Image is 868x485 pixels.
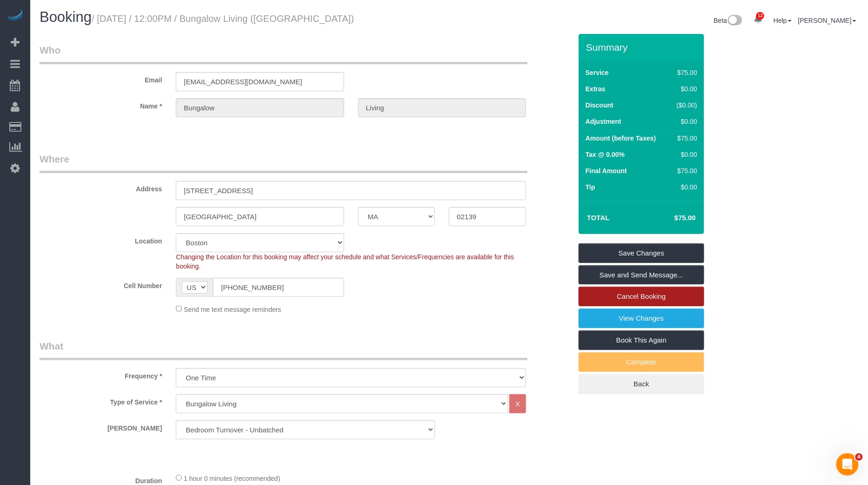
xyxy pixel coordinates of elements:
label: Name * [33,98,169,111]
span: Send me text message reminders [184,305,281,313]
a: Beta [714,17,743,24]
label: Address [33,181,169,194]
input: Zip Code [449,207,526,226]
label: Cell Number [33,278,169,290]
div: $0.00 [673,150,697,159]
div: $0.00 [673,182,697,192]
a: View Changes [579,309,704,328]
a: [PERSON_NAME] [798,17,856,24]
input: Last Name [358,98,526,117]
label: Type of Service * [33,394,169,407]
strong: Total [587,214,610,222]
iframe: Intercom live chat [836,453,859,476]
label: Extras [586,84,606,94]
label: Frequency * [33,368,169,381]
legend: What [40,339,527,360]
label: Email [33,72,169,85]
h4: $75.00 [647,214,696,222]
h3: Summary [586,42,700,53]
div: $75.00 [673,134,697,143]
legend: Where [40,152,527,173]
label: Final Amount [586,166,627,175]
input: Cell Number [213,278,344,297]
label: Tip [586,182,595,192]
label: Service [586,68,609,77]
legend: Who [40,43,527,64]
img: Automaid Logo [6,9,24,22]
label: [PERSON_NAME] [33,420,169,433]
span: 4 [855,453,863,461]
input: First Name [176,98,344,117]
span: 1 hour 0 minutes (recommended) [184,475,280,482]
a: Cancel Booking [579,287,704,306]
label: Location [33,233,169,246]
span: 12 [756,12,764,20]
label: Adjustment [586,117,621,126]
div: $75.00 [673,166,697,175]
label: Amount (before Taxes) [586,134,656,143]
a: Save and Send Message... [579,265,704,285]
a: 12 [749,9,767,30]
a: Save Changes [579,243,704,263]
label: Discount [586,101,614,110]
a: Help [774,17,792,24]
span: Changing the Location for this booking may affect your schedule and what Services/Frequencies are... [176,253,514,270]
input: Email [176,72,344,91]
img: New interface [727,15,742,27]
span: Booking [40,9,92,25]
small: / [DATE] / 12:00PM / Bungalow Living ([GEOGRAPHIC_DATA]) [92,13,354,24]
div: $75.00 [673,68,697,77]
input: City [176,207,344,226]
a: Back [579,374,704,394]
div: $0.00 [673,84,697,94]
div: ($0.00) [673,101,697,110]
a: Book This Again [579,330,704,350]
div: $0.00 [673,117,697,126]
label: Tax @ 0.00% [586,150,625,159]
